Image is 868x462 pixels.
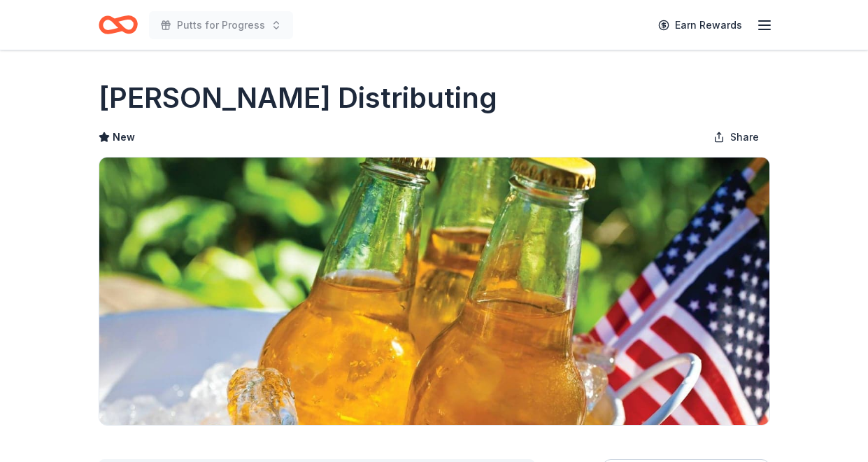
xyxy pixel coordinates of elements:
span: Putts for Progress [177,17,265,34]
button: Putts for Progress [149,11,293,39]
h1: [PERSON_NAME] Distributing [99,78,497,118]
button: Share [702,123,770,151]
a: Home [99,8,138,41]
span: Share [730,129,759,146]
a: Earn Rewards [650,13,750,38]
img: Image for Andrews Distributing [99,157,769,425]
span: New [113,129,135,146]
